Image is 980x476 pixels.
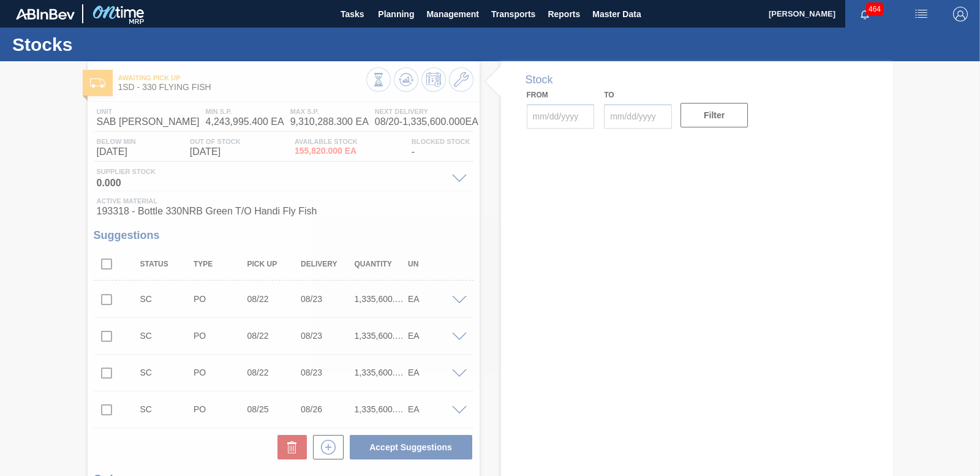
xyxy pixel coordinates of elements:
button: Notifications [845,6,884,23]
h1: Stocks [12,37,230,51]
span: 464 [866,2,883,16]
span: Management [426,7,479,21]
span: Master Data [592,7,641,21]
img: Logout [953,7,968,21]
span: Tasks [339,7,366,21]
span: Transports [491,7,535,21]
span: Reports [548,7,580,21]
span: Planning [378,7,414,21]
img: userActions [914,7,929,21]
img: TNhmsLtSVTkK8tSr43FrP2fwEKptu5GPRR3wAAAABJRU5ErkJggg== [16,9,75,20]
